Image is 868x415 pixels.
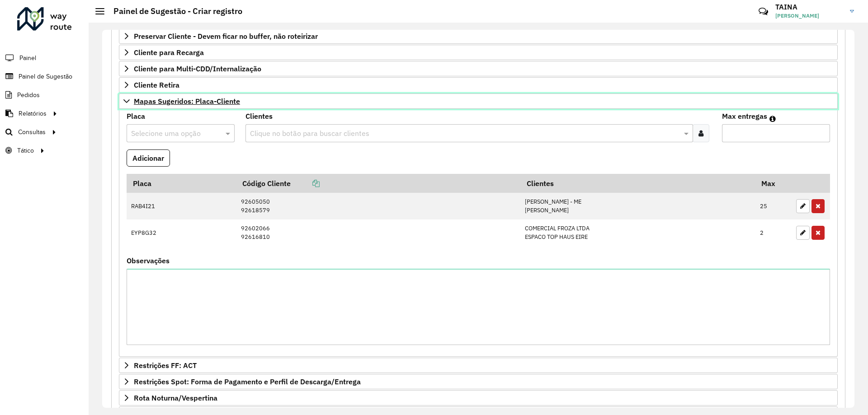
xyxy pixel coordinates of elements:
a: Contato Rápido [754,2,773,21]
span: Cliente Retira [134,81,179,89]
label: Observações [127,255,170,266]
th: Código Cliente [236,174,520,193]
td: 92602066 92616810 [236,219,520,246]
a: Copiar [291,179,320,188]
span: Cliente para Recarga [134,49,204,56]
td: 2 [755,219,792,246]
td: COMERCIAL FROZA LTDA ESPACO TOP HAUS EIRE [520,219,755,246]
label: Max entregas [722,111,767,121]
span: Tático [17,146,34,155]
label: Clientes [245,111,273,121]
span: Rota Noturna/Vespertina [134,394,217,401]
span: Cliente para Multi-CDD/Internalização [134,65,261,72]
h3: TAINA [775,3,843,11]
td: RAB4I21 [127,193,236,219]
div: Mapas Sugeridos: Placa-Cliente [119,109,838,357]
span: Relatórios [19,109,47,118]
a: Cliente para Recarga [119,45,838,60]
th: Max [755,174,792,193]
span: Consultas [18,127,46,137]
h2: Painel de Sugestão - Criar registro [104,6,242,16]
a: Restrições Spot: Forma de Pagamento e Perfil de Descarga/Entrega [119,374,838,389]
a: Restrições FF: ACT [119,358,838,373]
a: Cliente Retira [119,77,838,93]
span: Mapas Sugeridos: Placa-Cliente [134,98,240,105]
a: Mapas Sugeridos: Placa-Cliente [119,93,838,109]
span: Restrições FF: ACT [134,362,197,369]
th: Clientes [520,174,755,193]
a: Cliente para Multi-CDD/Internalização [119,61,838,76]
span: Preservar Cliente - Devem ficar no buffer, não roteirizar [134,33,318,40]
a: Preservar Cliente - Devem ficar no buffer, não roteirizar [119,28,838,44]
span: Painel de Sugestão [19,72,72,81]
span: Pedidos [17,90,40,100]
label: Placa [127,111,145,121]
td: [PERSON_NAME] - ME [PERSON_NAME] [520,193,755,219]
td: EYP8G32 [127,219,236,246]
span: [PERSON_NAME] [775,12,843,20]
a: Rota Noturna/Vespertina [119,390,838,406]
em: Máximo de clientes que serão colocados na mesma rota com os clientes informados [769,115,776,122]
span: Restrições Spot: Forma de Pagamento e Perfil de Descarga/Entrega [134,378,361,385]
span: Painel [19,53,36,63]
button: Adicionar [127,149,170,167]
th: Placa [127,174,236,193]
td: 25 [755,193,792,219]
td: 92605050 92618579 [236,193,520,219]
